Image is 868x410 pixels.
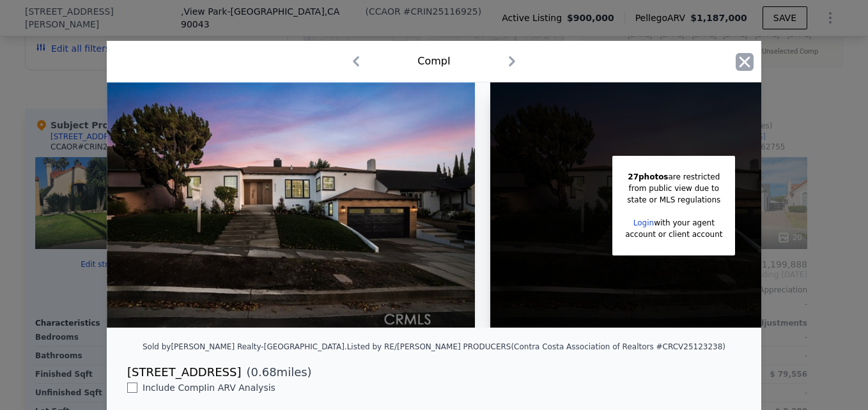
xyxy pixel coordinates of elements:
div: state or MLS regulations [625,194,722,206]
div: [STREET_ADDRESS] [127,363,241,381]
a: Login [633,218,654,227]
div: Listed by RE/[PERSON_NAME] PRODUCERS (Contra Costa Association of Realtors #CRCV25123238) [347,342,725,351]
div: are restricted [625,171,722,183]
span: with your agent [654,218,715,227]
img: Property Img [107,82,475,328]
div: account or client account [625,229,722,240]
span: 0.68 [251,365,277,379]
div: from public view due to [625,183,722,194]
div: Sold by [PERSON_NAME] Realty-[GEOGRAPHIC_DATA] . [143,342,347,351]
div: Comp I [417,54,450,69]
span: Include Comp I in ARV Analysis [137,383,281,393]
span: ( miles) [241,363,311,381]
span: 27 photos [628,172,668,181]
